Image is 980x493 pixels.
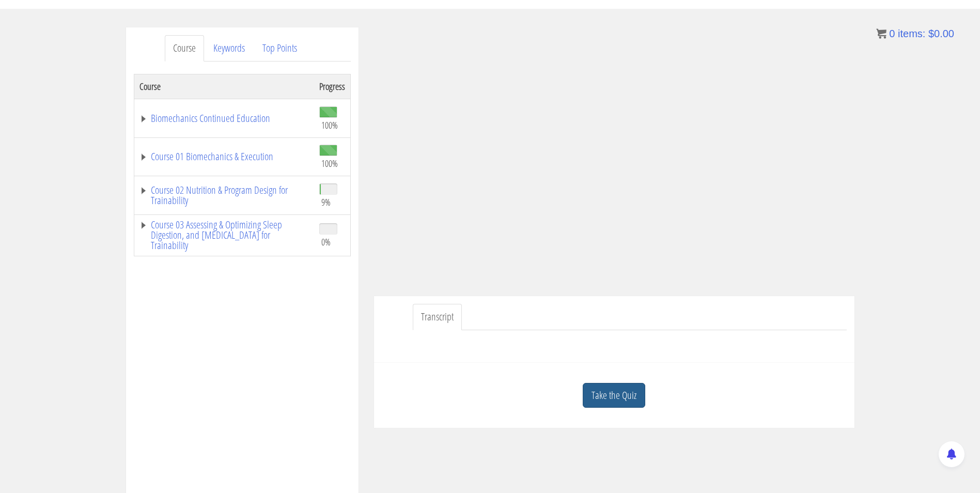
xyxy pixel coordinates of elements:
[139,151,309,162] a: Course 01 Biomechanics & Execution
[139,185,309,206] a: Course 02 Nutrition & Program Design for Trainability
[254,35,305,61] a: Top Points
[205,35,253,61] a: Keywords
[321,196,331,208] span: 9%
[583,383,645,408] a: Take the Quiz
[321,119,338,131] span: 100%
[876,28,954,39] a: 0 items: $0.00
[165,35,204,61] a: Course
[139,220,309,251] a: Course 03 Assessing & Optimizing Sleep Digestion, and [MEDICAL_DATA] for Trainability
[139,113,309,124] a: Biomechanics Continued Education
[321,158,338,169] span: 100%
[928,28,954,39] bdi: 0.00
[321,236,331,248] span: 0%
[889,28,895,39] span: 0
[314,74,351,99] th: Progress
[876,28,886,39] img: icon11.png
[928,28,934,39] span: $
[413,304,462,330] a: Transcript
[898,28,925,39] span: items:
[134,74,314,99] th: Course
